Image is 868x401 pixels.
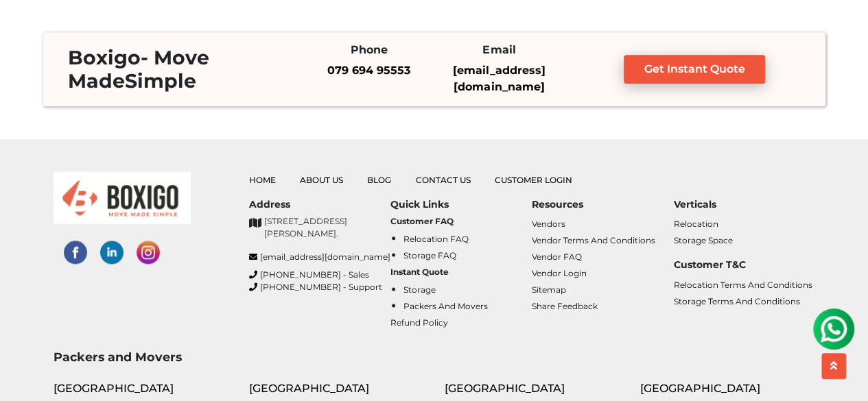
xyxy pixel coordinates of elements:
h6: Email [444,43,554,56]
a: Share Feedback [532,301,598,311]
a: Home [249,175,276,185]
p: [STREET_ADDRESS][PERSON_NAME]. [264,215,390,240]
h6: Resources [532,199,673,210]
a: Vendor Login [532,268,587,278]
div: [GEOGRAPHIC_DATA] [445,380,620,397]
a: Storage [403,284,436,295]
a: [PHONE_NUMBER] - Sales [249,269,390,281]
h6: Verticals [673,199,814,210]
b: Customer FAQ [390,216,454,226]
span: Boxigo [68,46,141,69]
a: Packers and Movers [403,301,488,311]
h6: Phone [314,43,424,56]
a: Storage FAQ [403,250,456,260]
a: [PHONE_NUMBER] - Support [249,281,390,293]
div: [GEOGRAPHIC_DATA] [54,380,228,397]
img: boxigo_logo_small [54,171,191,224]
h6: Quick Links [390,199,532,210]
a: About Us [300,175,343,185]
h6: Address [249,199,390,210]
a: Relocation Terms and Conditions [673,280,812,290]
h3: - Move Made [57,46,291,93]
img: facebook-social-links [64,241,87,264]
a: Storage Terms and Conditions [673,296,799,306]
div: [GEOGRAPHIC_DATA] [640,380,815,397]
a: Get Instant Quote [624,55,766,84]
a: Contact Us [416,175,471,185]
a: Vendor FAQ [532,252,582,262]
a: Relocation [673,219,718,229]
b: Instant Quote [390,267,449,277]
a: Sitemap [532,284,566,295]
img: instagram-social-links [137,241,160,264]
a: Vendor Terms and Conditions [532,235,655,245]
span: Simple [125,69,196,93]
img: whatsapp-icon.svg [14,14,41,41]
a: Refund Policy [390,317,448,328]
a: Customer Login [495,175,572,185]
h3: Packers and Movers [54,350,815,364]
a: [EMAIL_ADDRESS][DOMAIN_NAME] [249,251,390,263]
a: 079 694 95553 [327,64,410,77]
img: linked-in-social-links [100,241,124,264]
div: [GEOGRAPHIC_DATA] [249,380,424,397]
a: Vendors [532,219,565,229]
h6: Customer T&C [673,259,814,271]
a: Blog [367,175,391,185]
button: scroll up [821,353,846,379]
a: Relocation FAQ [403,234,469,244]
a: [EMAIL_ADDRESS][DOMAIN_NAME] [453,64,545,93]
a: Storage Space [673,235,732,245]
